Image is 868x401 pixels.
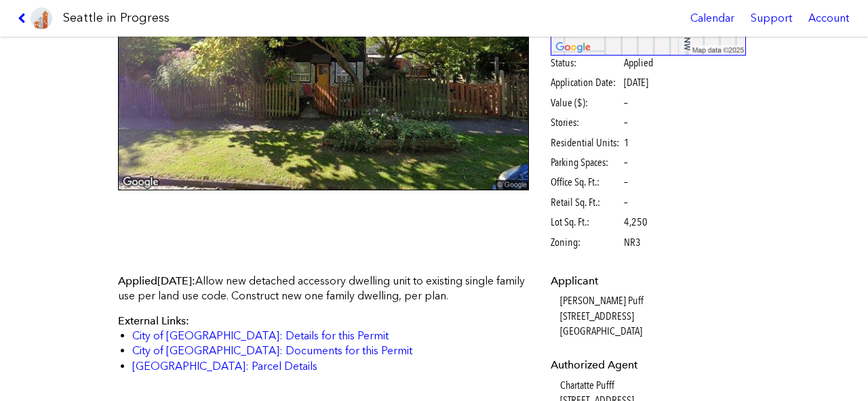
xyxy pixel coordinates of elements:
[31,7,52,29] img: favicon-96x96.png
[132,344,412,357] a: City of [GEOGRAPHIC_DATA]: Documents for this Permit
[551,155,622,170] span: Parking Spaces:
[63,9,170,26] h1: Seattle in Progress
[551,96,622,110] span: Value ($):
[157,274,192,287] span: [DATE]
[118,314,189,327] span: External Links:
[624,215,648,230] span: 4,250
[118,274,529,304] p: Allow new detached accessory dwelling unit to existing single family use per land use code. Const...
[118,274,195,287] span: Applied :
[551,56,622,70] span: Status:
[624,135,629,150] span: 1
[560,293,747,339] dd: [PERSON_NAME] Puff [STREET_ADDRESS] [GEOGRAPHIC_DATA]
[551,115,622,130] span: Stories:
[551,75,622,90] span: Application Date:
[551,274,747,289] dt: Applicant
[624,155,628,170] span: –
[551,235,622,250] span: Zoning:
[132,360,317,373] a: [GEOGRAPHIC_DATA]: Parcel Details
[551,215,622,230] span: Lot Sq. Ft.:
[624,235,641,250] span: NR3
[624,195,628,210] span: –
[551,175,622,190] span: Office Sq. Ft.:
[624,56,653,70] span: Applied
[624,115,628,130] span: –
[132,329,389,342] a: City of [GEOGRAPHIC_DATA]: Details for this Permit
[624,76,648,89] span: [DATE]
[551,195,622,210] span: Retail Sq. Ft.:
[624,96,628,110] span: –
[624,175,628,190] span: –
[551,358,747,373] dt: Authorized Agent
[551,135,622,150] span: Residential Units:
